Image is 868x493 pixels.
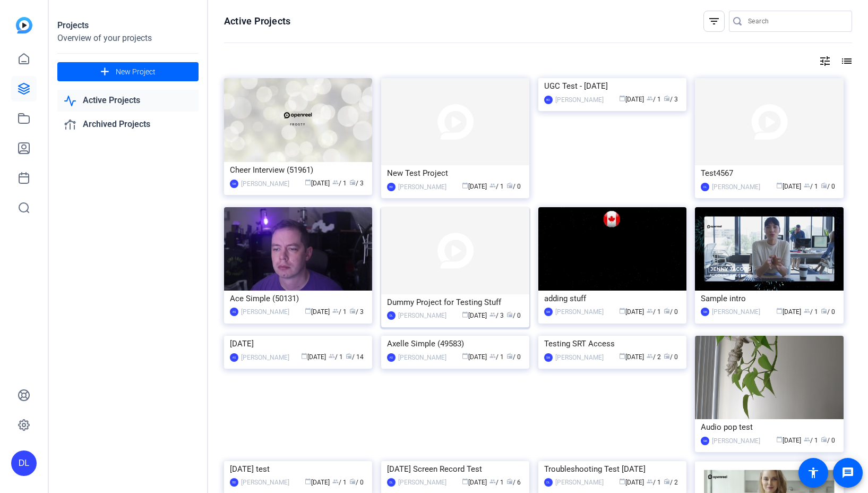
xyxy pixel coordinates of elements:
div: [PERSON_NAME] [241,178,289,189]
span: calendar_today [776,436,783,443]
span: / 1 [804,308,818,316]
a: Active Projects [57,90,199,112]
div: Troubleshooting Test [DATE] [544,461,681,477]
span: [DATE] [305,180,330,187]
span: group [332,478,339,484]
div: DL [11,450,37,476]
span: / 1 [804,183,818,190]
div: AS [230,308,238,316]
span: calendar_today [776,308,783,314]
div: BD [544,96,553,104]
div: SM [701,308,709,316]
span: / 0 [506,312,521,319]
span: [DATE] [305,308,330,316]
span: / 0 [821,183,835,190]
span: radio [346,353,352,359]
div: [PERSON_NAME] [398,310,446,321]
div: AS [387,353,396,362]
span: radio [664,478,670,484]
span: calendar_today [462,311,468,318]
div: Ace Simple (50131) [230,291,366,307]
span: radio [821,308,827,314]
div: [PERSON_NAME] [555,477,604,488]
span: / 3 [664,96,678,103]
span: group [647,353,653,359]
span: radio [506,311,513,318]
span: / 0 [664,353,678,361]
span: / 14 [346,353,364,361]
div: SM [701,437,709,445]
span: [DATE] [619,353,644,361]
div: Audio pop test [701,419,837,435]
div: [DATE] [230,336,366,352]
div: Testing SRT Access [544,336,681,352]
div: [PERSON_NAME] [555,307,604,317]
mat-icon: add [98,65,111,79]
div: SM [544,353,553,362]
span: / 0 [506,353,521,361]
button: New Project [57,62,199,81]
span: [DATE] [776,308,801,316]
span: group [647,478,653,484]
span: calendar_today [462,478,468,484]
span: radio [349,478,356,484]
div: BD [387,183,396,191]
div: [DATE] test [230,461,366,477]
span: calendar_today [619,478,625,484]
div: Sample intro [701,291,837,307]
span: / 0 [664,308,678,316]
span: group [489,353,496,359]
div: DL [701,183,709,191]
div: [PERSON_NAME] [555,95,604,105]
span: group [329,353,335,359]
span: group [489,311,496,318]
span: radio [506,353,513,359]
div: Dummy Project for Testing Stuff [387,294,523,310]
div: BD [230,478,238,487]
div: [PERSON_NAME] [241,477,289,488]
span: group [804,436,810,443]
span: [DATE] [462,353,487,361]
mat-icon: list [839,55,852,67]
span: [DATE] [462,183,487,190]
span: group [332,308,339,314]
mat-icon: tune [819,55,831,67]
div: Overview of your projects [57,32,199,45]
span: radio [349,179,356,185]
span: calendar_today [462,353,468,359]
div: Axelle Simple (49583) [387,336,523,352]
span: / 1 [332,180,347,187]
span: calendar_today [619,353,625,359]
mat-icon: message [841,466,854,479]
span: [DATE] [462,479,487,486]
input: Search [748,15,844,28]
span: / 3 [349,180,364,187]
mat-icon: filter_list [708,15,720,28]
div: [PERSON_NAME] [241,307,289,317]
span: / 1 [804,437,818,444]
div: SM [230,180,238,188]
span: [DATE] [619,308,644,316]
span: / 1 [489,183,504,190]
span: radio [821,436,827,443]
span: group [489,182,496,189]
span: / 1 [647,96,661,103]
span: [DATE] [776,183,801,190]
div: [PERSON_NAME] [241,352,289,363]
span: radio [506,182,513,189]
div: [PERSON_NAME] [398,477,446,488]
h1: Active Projects [224,15,290,28]
div: [PERSON_NAME] [712,307,760,317]
span: / 1 [332,479,347,486]
div: SM [544,308,553,316]
div: DL [387,478,396,487]
span: radio [506,478,513,484]
span: calendar_today [305,308,311,314]
span: [DATE] [619,96,644,103]
span: calendar_today [462,182,468,189]
span: / 0 [821,437,835,444]
span: / 2 [664,479,678,486]
span: / 3 [349,308,364,316]
div: [PERSON_NAME] [398,182,446,192]
span: group [647,308,653,314]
